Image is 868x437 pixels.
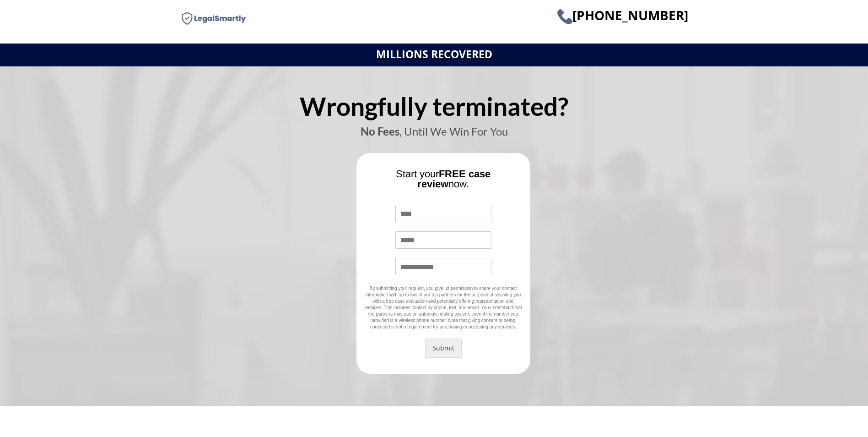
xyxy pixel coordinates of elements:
[364,286,522,329] span: By submitting your request, you give us permission to share your contact information with up to t...
[557,13,688,22] a: [PHONE_NUMBER]
[417,168,491,190] b: FREE case review
[557,6,688,24] span: [PHONE_NUMBER]
[361,125,399,138] b: No Fees
[363,169,523,196] div: Start your now.
[425,339,462,358] button: Submit
[376,47,492,61] strong: MILLIONS RECOVERED
[180,126,688,144] div: , Until We Win For You
[180,94,688,126] div: Wrongfully terminated?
